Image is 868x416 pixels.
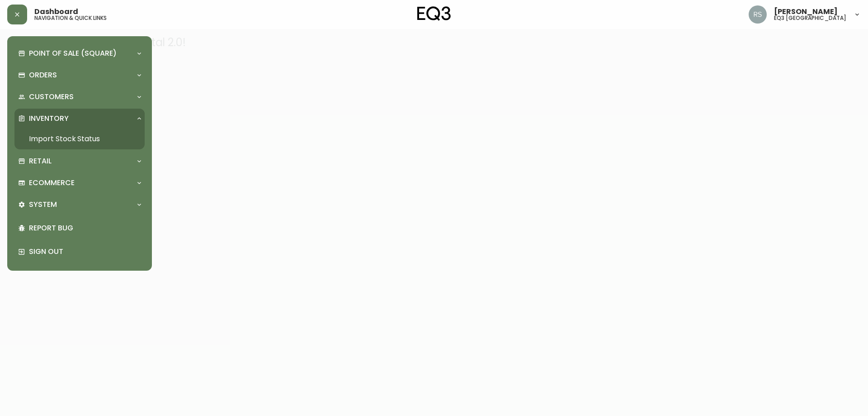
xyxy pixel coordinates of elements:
[29,92,74,102] p: Customers
[29,223,141,233] p: Report Bug
[14,65,145,85] div: Orders
[14,109,145,129] div: Inventory
[14,87,145,107] div: Customers
[14,240,145,263] div: Sign Out
[749,5,767,24] img: 8fb1f8d3fb383d4dec505d07320bdde0
[29,200,57,210] p: System
[29,114,69,124] p: Inventory
[14,195,145,215] div: System
[14,216,145,240] div: Report Bug
[29,178,75,188] p: Ecommerce
[14,43,145,63] div: Point of Sale (Square)
[34,15,107,21] h5: navigation & quick links
[29,247,141,257] p: Sign Out
[14,151,145,171] div: Retail
[29,48,117,58] p: Point of Sale (Square)
[14,173,145,193] div: Ecommerce
[34,8,78,15] span: Dashboard
[774,8,838,15] span: [PERSON_NAME]
[14,129,145,149] a: Import Stock Status
[29,70,57,80] p: Orders
[774,15,846,21] h5: eq3 [GEOGRAPHIC_DATA]
[417,6,451,21] img: logo
[29,156,52,166] p: Retail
